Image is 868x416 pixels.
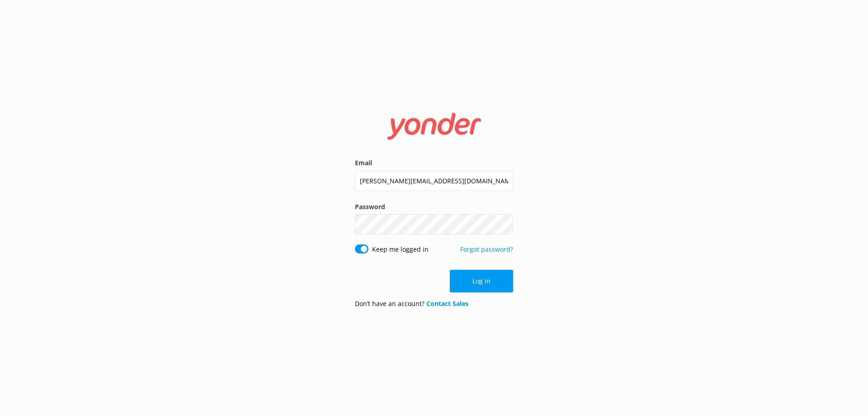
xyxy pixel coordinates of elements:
p: Don’t have an account? [355,299,468,309]
button: Log in [450,270,513,292]
a: Forgot password? [460,245,513,253]
label: Password [355,202,513,212]
button: Show password [495,215,513,234]
a: Contact Sales [426,299,468,308]
label: Email [355,158,513,168]
label: Keep me logged in [372,244,429,254]
input: user@emailaddress.com [355,171,513,191]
